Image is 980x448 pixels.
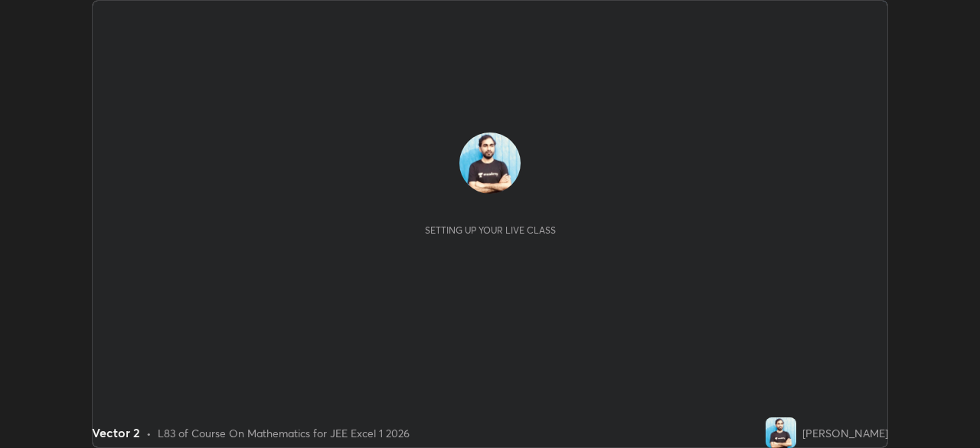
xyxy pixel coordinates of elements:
[92,423,140,442] div: Vector 2
[158,425,410,441] div: L83 of Course On Mathematics for JEE Excel 1 2026
[459,132,521,194] img: 41f1aa9c7ca44fd2ad61e2e528ab5424.jpg
[146,425,152,441] div: •
[766,417,796,448] img: 41f1aa9c7ca44fd2ad61e2e528ab5424.jpg
[802,425,888,441] div: [PERSON_NAME]
[425,224,556,236] div: Setting up your live class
